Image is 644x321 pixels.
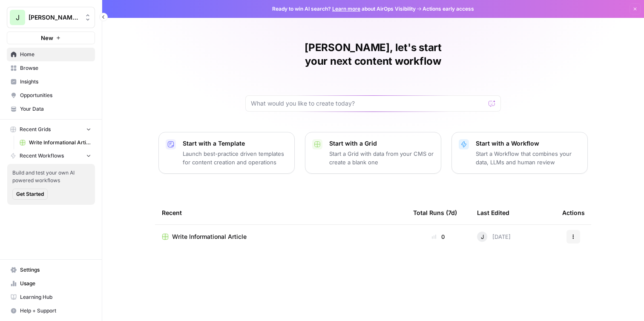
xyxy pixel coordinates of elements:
[7,123,95,136] button: Recent Grids
[251,99,485,108] input: What would you like to create today?
[12,169,90,184] span: Build and test your own AI powered workflows
[329,139,434,148] p: Start with a Grid
[7,102,95,116] a: Your Data
[7,32,95,44] button: New
[7,75,95,89] a: Insights
[562,201,585,224] div: Actions
[7,61,95,75] a: Browse
[12,189,48,200] button: Get Started
[20,92,91,99] span: Opportunities
[20,152,64,160] span: Recent Workflows
[329,149,434,166] p: Start a Grid with data from your CMS or create a blank one
[477,201,509,224] div: Last Edited
[162,201,400,224] div: Recent
[413,232,463,241] div: 0
[183,149,287,166] p: Launch best-practice driven templates for content creation and operations
[41,34,53,42] span: New
[20,64,91,72] span: Browse
[481,232,484,241] span: J
[16,12,20,23] span: J
[20,51,91,58] span: Home
[20,293,91,301] span: Learning Hub
[7,89,95,102] a: Opportunities
[476,139,581,148] p: Start with a Workflow
[20,307,91,315] span: Help + Support
[16,136,95,149] a: Write Informational Article
[305,132,441,174] button: Start with a GridStart a Grid with data from your CMS or create a blank one
[245,41,501,68] h1: [PERSON_NAME], let's start your next content workflow
[332,6,360,12] a: Learn more
[7,290,95,304] a: Learning Hub
[20,105,91,113] span: Your Data
[451,132,588,174] button: Start with a WorkflowStart a Workflow that combines your data, LLMs and human review
[162,232,400,241] a: Write Informational Article
[183,139,287,148] p: Start with a Template
[29,13,80,22] span: [PERSON_NAME] - Example
[7,48,95,61] a: Home
[413,201,457,224] div: Total Runs (7d)
[20,266,91,274] span: Settings
[20,126,51,133] span: Recent Grids
[172,232,247,241] span: Write Informational Article
[7,277,95,290] a: Usage
[476,149,581,166] p: Start a Workflow that combines your data, LLMs and human review
[7,7,95,28] button: Workspace: Jeremy - Example
[20,280,91,287] span: Usage
[29,139,91,146] span: Write Informational Article
[20,78,91,86] span: Insights
[7,304,95,318] button: Help + Support
[272,5,416,13] span: Ready to win AI search? about AirOps Visibility
[7,263,95,277] a: Settings
[158,132,295,174] button: Start with a TemplateLaunch best-practice driven templates for content creation and operations
[477,232,511,242] div: [DATE]
[16,190,44,198] span: Get Started
[423,5,474,13] span: Actions early access
[7,149,95,162] button: Recent Workflows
